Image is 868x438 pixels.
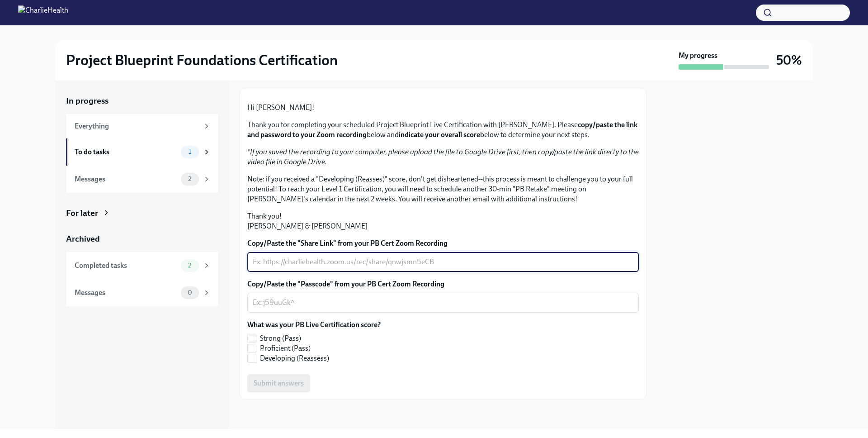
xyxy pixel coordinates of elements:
a: In progress [66,95,218,107]
p: Thank you! [PERSON_NAME] & [PERSON_NAME] [247,211,639,231]
p: Hi [PERSON_NAME]! [247,103,639,113]
em: If you saved the recording to your computer, please upload the file to Google Drive first, then c... [247,148,639,166]
span: 0 [182,289,198,296]
div: For later [66,207,98,219]
a: To do tasks1 [66,138,218,166]
a: Messages0 [66,279,218,306]
a: Messages2 [66,166,218,193]
span: Developing (Reassess) [260,353,329,363]
span: Strong (Pass) [260,333,301,343]
label: What was your PB Live Certification score? [247,320,381,330]
p: Thank you for completing your scheduled Project Blueprint Live Certification with [PERSON_NAME]. ... [247,120,639,140]
div: Messages [75,174,177,184]
strong: My progress [679,51,717,61]
a: Completed tasks2 [66,252,218,279]
h2: Project Blueprint Foundations Certification [66,51,338,69]
div: Everything [75,121,199,131]
span: 2 [183,262,197,269]
strong: indicate your overall score [399,130,480,139]
span: 2 [183,176,197,182]
h3: 50% [776,52,802,68]
img: CharlieHealth [18,5,68,20]
a: For later [66,207,218,219]
a: Everything [66,114,218,138]
label: Copy/Paste the "Passcode" from your PB Cert Zoom Recording [247,279,639,289]
div: Messages [75,288,177,298]
span: Proficient (Pass) [260,343,311,353]
p: Note: if you received a "Developing (Reasses)" score, don't get disheartened--this process is mea... [247,174,639,204]
a: Archived [66,233,218,245]
span: 1 [183,148,197,155]
div: Completed tasks [75,261,177,271]
label: Copy/Paste the "Share Link" from your PB Cert Zoom Recording [247,238,639,248]
div: To do tasks [75,147,177,157]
